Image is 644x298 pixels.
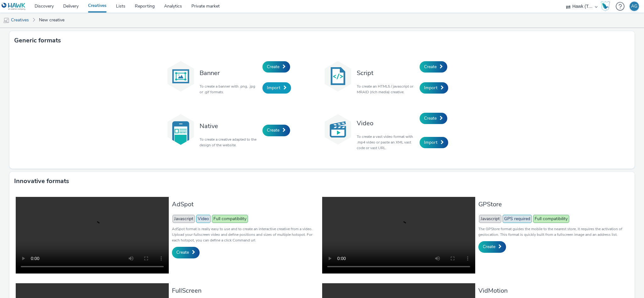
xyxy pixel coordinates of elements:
[503,215,532,223] span: GPS required
[322,61,354,92] img: code.svg
[533,215,569,223] span: Full compatibility
[172,226,319,243] p: AdSpot format is really easy to use and to create an interactive creative from a video. Upload yo...
[420,113,447,124] a: Create
[176,249,189,255] span: Create
[200,122,259,130] h3: Native
[424,64,437,70] span: Create
[420,61,447,73] a: Create
[172,200,319,209] h3: AdSpot
[172,247,200,258] a: Create
[165,114,196,145] img: native.svg
[3,17,9,24] img: mobile
[322,114,354,145] img: video.svg
[267,64,279,70] span: Create
[14,36,61,45] h3: Generic formats
[483,244,495,250] span: Create
[478,200,625,209] h3: GPStore
[262,82,291,94] a: Import
[478,241,506,252] a: Create
[357,84,416,95] p: To create an HTML5 / javascript or MRAID (rich media) creative.
[196,215,211,223] span: Video
[601,1,613,11] a: Hawk Academy
[357,69,416,77] h3: Script
[420,82,448,94] a: Import
[200,69,259,77] h3: Banner
[267,127,279,133] span: Create
[2,3,26,10] img: undefined Logo
[262,125,290,136] a: Create
[200,84,259,95] p: To create a banner with .png, .jpg or .gif formats.
[478,226,625,237] p: The GPStore format guides the mobile to the nearest store, it requires the activation of geolocat...
[14,176,69,186] h3: Innovative formats
[601,1,610,11] img: Hawk Academy
[172,286,319,295] h3: FullScreen
[424,115,437,121] span: Create
[357,134,416,151] p: To create a vast video format with .mp4 video or paste an XML vast code or vast URL.
[212,215,248,223] span: Full compatibility
[357,119,416,127] h3: Video
[200,137,259,148] p: To create a creative adapted to the design of the website.
[262,61,290,73] a: Create
[631,2,637,11] div: AG
[420,137,448,148] a: Import
[424,85,438,91] span: Import
[479,215,501,223] span: Javascript
[424,139,438,145] span: Import
[267,85,280,91] span: Import
[173,215,195,223] span: Javascript
[478,286,625,295] h3: VidMotion
[165,61,196,92] img: banner.svg
[36,13,68,28] a: New creative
